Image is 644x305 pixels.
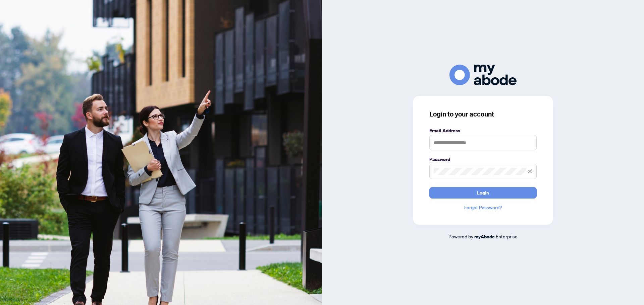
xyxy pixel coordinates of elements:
[429,204,537,211] a: Forgot Password?
[448,233,473,239] span: Powered by
[429,109,537,119] h3: Login to your account
[477,187,489,198] span: Login
[429,156,537,163] label: Password
[449,65,517,85] img: ma-logo
[496,233,518,239] span: Enterprise
[429,127,537,134] label: Email Address
[429,187,537,199] button: Login
[474,233,495,240] a: myAbode
[528,169,532,174] span: eye-invisible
